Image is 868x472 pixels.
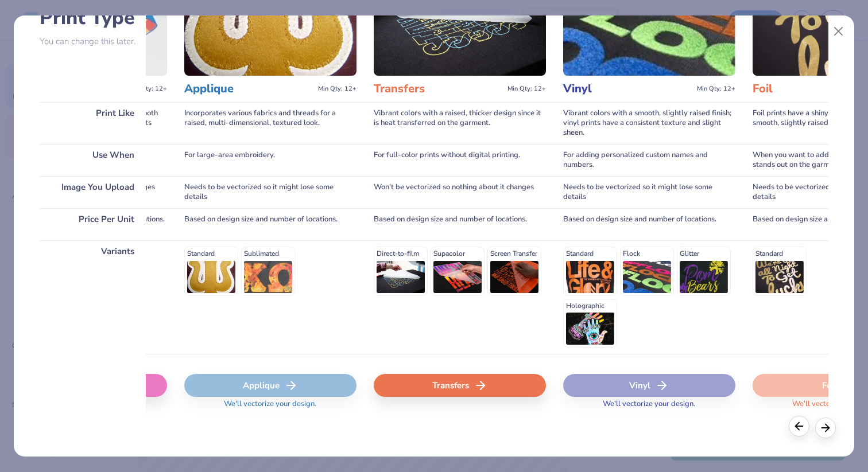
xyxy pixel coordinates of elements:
[318,85,356,93] span: Min Qty: 12+
[374,102,546,144] div: Vibrant colors with a raised, thicker design since it is heat transferred on the garment.
[563,176,735,208] div: Needs to be vectorized so it might lose some details
[219,399,321,416] span: We'll vectorize your design.
[40,240,146,354] div: Variants
[563,208,735,240] div: Based on design size and number of locations.
[184,102,356,144] div: Incorporates various fabrics and threads for a raised, multi-dimensional, textured look.
[40,144,146,176] div: Use When
[184,176,356,208] div: Needs to be vectorized so it might lose some details
[40,208,146,240] div: Price Per Unit
[184,374,356,397] div: Applique
[40,37,146,46] p: You can change this later.
[374,144,546,176] div: For full-color prints without digital printing.
[40,176,146,208] div: Image You Upload
[507,85,546,93] span: Min Qty: 12+
[563,144,735,176] div: For adding personalized custom names and numbers.
[828,21,850,42] button: Close
[374,176,546,208] div: Won't be vectorized so nothing about it changes
[129,85,167,93] span: Min Qty: 12+
[40,102,146,144] div: Print Like
[184,144,356,176] div: For large-area embroidery.
[184,81,313,96] h3: Applique
[563,81,692,96] h3: Vinyl
[374,81,503,96] h3: Transfers
[563,102,735,144] div: Vibrant colors with a smooth, slightly raised finish; vinyl prints have a consistent texture and ...
[374,374,546,397] div: Transfers
[184,208,356,240] div: Based on design size and number of locations.
[697,85,735,93] span: Min Qty: 12+
[598,399,700,416] span: We'll vectorize your design.
[563,374,735,397] div: Vinyl
[374,208,546,240] div: Based on design size and number of locations.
